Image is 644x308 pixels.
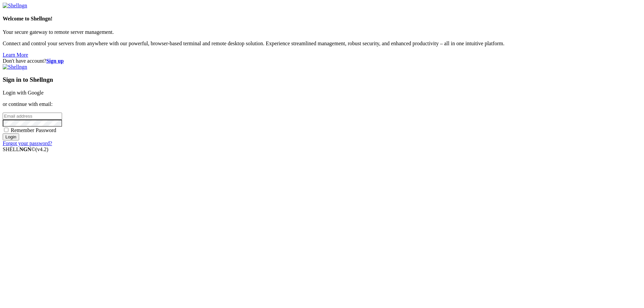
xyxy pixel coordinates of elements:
a: Sign up [46,58,64,64]
a: Forgot your password? [3,140,52,146]
img: Shellngn [3,64,27,70]
h3: Sign in to Shellngn [3,76,641,83]
div: Don't have account? [3,58,641,64]
p: or continue with email: [3,101,641,107]
span: 4.2.0 [36,146,49,152]
h4: Welcome to Shellngn! [3,16,641,22]
b: NGN [19,146,32,152]
a: Learn More [3,52,28,58]
span: SHELL © [3,146,48,152]
span: Remember Password [11,127,56,133]
p: Connect and control your servers from anywhere with our powerful, browser-based terminal and remo... [3,41,641,47]
input: Email address [3,113,62,120]
a: Login with Google [3,90,44,96]
input: Login [3,133,19,140]
input: Remember Password [4,128,8,132]
img: Shellngn [3,3,27,9]
p: Your secure gateway to remote server management. [3,29,641,35]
